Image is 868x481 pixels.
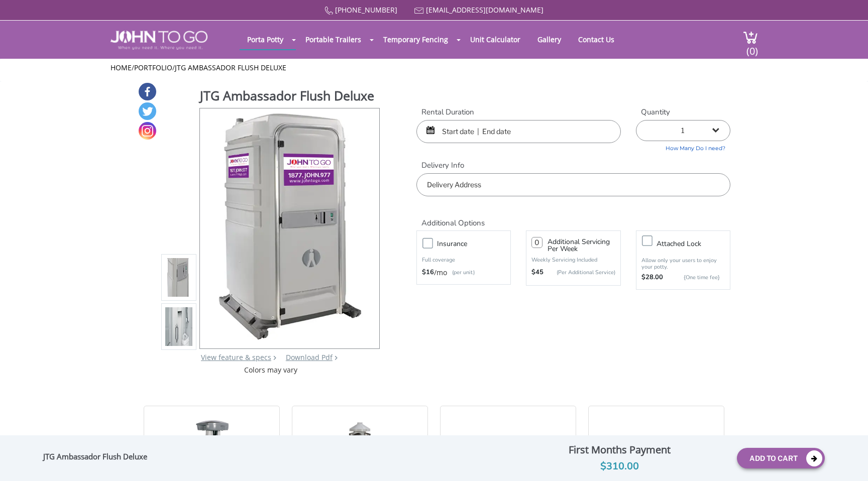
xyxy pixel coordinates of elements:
[531,256,615,264] p: Weekly Servicing Included
[636,141,730,153] a: How Many Do I need?
[286,352,333,362] a: Download Pdf
[201,352,271,362] a: View feature & specs
[447,268,475,278] p: (per unit)
[165,161,192,398] img: Product
[324,7,333,15] img: Call
[43,452,152,465] div: JTG Ambassador Flush Deluxe
[111,63,758,73] ul: / /
[571,30,622,49] a: Contact Us
[335,5,397,15] a: [PHONE_NUMBER]
[213,108,367,345] img: Product
[134,63,172,72] a: Portfolio
[422,268,505,278] div: /mo
[416,206,730,228] h2: Additional Options
[510,441,729,458] div: First Months Payment
[175,63,286,72] a: JTG Ambassador Flush Deluxe
[161,365,381,375] div: Colors may vary
[437,237,515,250] h3: Insurance
[416,173,730,196] input: Delivery Address
[668,273,720,283] p: {One time fee}
[641,273,663,283] strong: $28.00
[139,102,156,120] a: Twitter
[416,120,621,143] input: Start date | End date
[165,210,192,447] img: Product
[531,237,542,248] input: 0
[636,107,730,117] label: Quantity
[463,30,528,49] a: Unit Calculator
[426,5,544,15] a: [EMAIL_ADDRESS][DOMAIN_NAME]
[139,83,156,100] a: Facebook
[240,30,291,49] a: Porta Potty
[422,268,434,278] strong: $16
[416,107,621,117] label: Rental Duration
[510,458,729,474] div: $310.00
[641,257,725,270] p: Allow only your users to enjoy your potty.
[298,30,369,49] a: Portable Trailers
[111,31,207,50] img: JOHN to go
[530,30,569,49] a: Gallery
[414,8,424,14] img: Mail
[416,160,730,171] label: Delivery Info
[200,87,381,107] h1: JTG Ambassador Flush Deluxe
[657,237,735,250] h3: Attached lock
[544,269,615,276] p: (Per Additional Service)
[335,355,338,360] img: chevron.png
[139,122,156,140] a: Instagram
[376,30,456,49] a: Temporary Fencing
[548,238,615,253] h3: Additional Servicing Per Week
[737,448,825,468] button: Add To Cart
[422,255,505,265] p: Full coverage
[743,31,758,44] img: cart a
[828,441,868,481] button: Live Chat
[273,355,276,360] img: right arrow icon
[531,268,544,278] strong: $45
[111,63,132,72] a: Home
[746,36,758,58] span: (0)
